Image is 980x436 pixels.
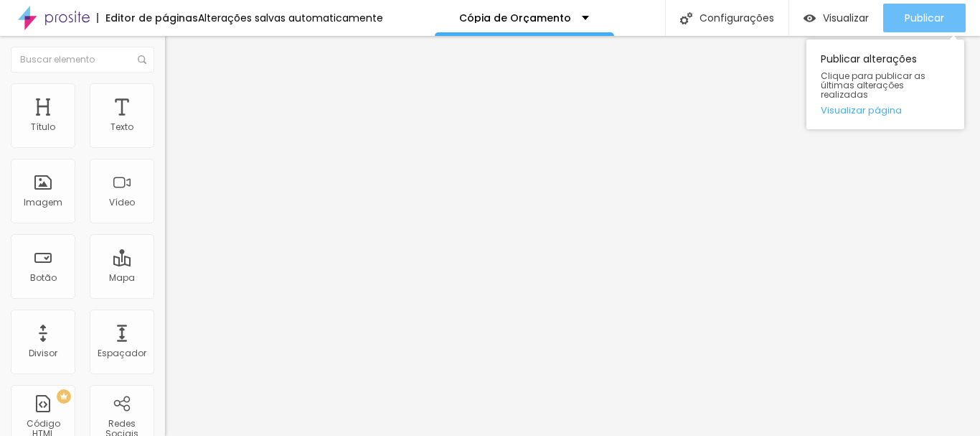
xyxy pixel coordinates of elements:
[823,11,869,25] font: Visualizar
[109,272,135,284] font: Mapa
[110,121,133,133] font: Texto
[24,196,62,208] font: Imagem
[29,347,57,359] font: Divisor
[905,11,944,25] font: Publicar
[165,36,980,436] iframe: Editor
[11,47,154,73] input: Buscar elemento
[789,4,883,32] button: Visualizar
[804,12,816,24] img: view-1.svg
[105,11,198,25] font: Editor de páginas
[821,106,950,115] a: Visualizar página
[31,121,55,133] font: Título
[699,11,774,25] font: Configurações
[30,272,57,284] font: Botão
[821,103,902,117] font: Visualizar página
[821,52,917,66] font: Publicar alterações
[109,196,135,208] font: Vídeo
[459,11,571,25] font: Cópia de Orçamento
[138,55,146,64] img: Ícone
[198,11,383,25] font: Alterações salvas automaticamente
[98,347,146,359] font: Espaçador
[680,12,692,24] img: Ícone
[883,4,966,32] button: Publicar
[821,70,925,101] font: Clique para publicar as últimas alterações realizadas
